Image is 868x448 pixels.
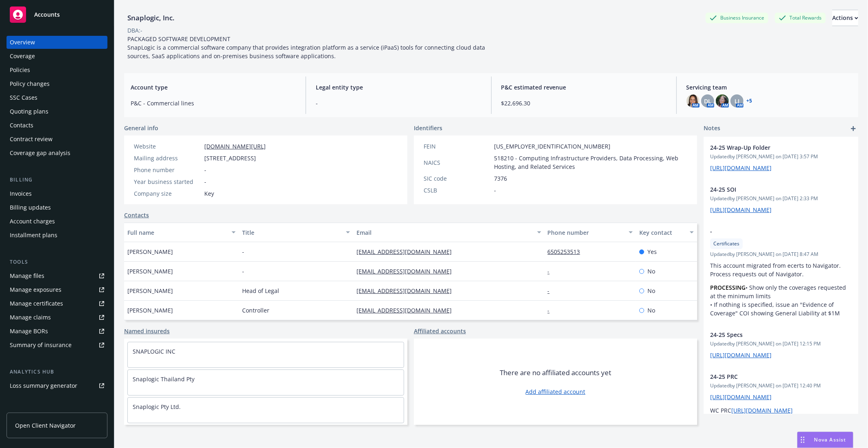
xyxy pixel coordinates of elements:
[239,223,354,242] button: Title
[10,91,37,104] div: SSC Cases
[34,11,60,18] span: Accounts
[7,91,107,104] a: SSC Cases
[124,211,149,219] a: Contacts
[7,229,107,242] a: Installment plans
[704,97,711,105] span: DL
[7,133,107,146] a: Contract review
[7,105,107,118] a: Quoting plans
[133,347,175,355] a: SNAPLOGIC INC
[704,137,858,179] div: 24-25 Wrap-Up FolderUpdatedby [PERSON_NAME] on [DATE] 3:57 PM[URL][DOMAIN_NAME]
[7,325,107,338] a: Manage BORs
[647,247,657,256] span: Yes
[710,261,852,278] p: This account migrated from ecerts to Navigator. Process requests out of Navigator.
[747,98,752,103] a: +5
[710,164,772,172] a: [URL][DOMAIN_NAME]
[353,223,544,242] button: Email
[356,267,458,275] a: [EMAIL_ADDRESS][DOMAIN_NAME]
[848,124,858,133] a: add
[10,77,50,90] div: Policy changes
[636,223,697,242] button: Key contact
[704,324,858,366] div: 24-25 SpecsUpdatedby [PERSON_NAME] on [DATE] 12:15 PM[URL][DOMAIN_NAME]
[131,99,296,107] span: P&C - Commercial lines
[7,269,107,282] a: Manage files
[731,406,793,414] a: [URL][DOMAIN_NAME]
[798,432,808,448] div: Drag to move
[704,179,858,221] div: 24-25 SOIUpdatedby [PERSON_NAME] on [DATE] 2:33 PM[URL][DOMAIN_NAME]
[131,83,296,92] span: Account type
[544,223,636,242] button: Phone number
[797,432,853,448] button: Nova Assist
[710,251,852,258] span: Updated by [PERSON_NAME] on [DATE] 8:47 AM
[501,83,667,92] span: P&C estimated revenue
[134,154,201,162] div: Mailing address
[10,215,55,228] div: Account charges
[526,387,586,396] a: Add affiliated account
[424,186,491,194] div: CSLB
[242,267,244,275] span: -
[124,327,170,335] a: Named insureds
[204,154,256,162] span: [STREET_ADDRESS]
[7,258,107,266] div: Tools
[639,228,685,237] div: Key contact
[356,248,458,256] a: [EMAIL_ADDRESS][DOMAIN_NAME]
[704,124,720,133] span: Notes
[647,306,655,315] span: No
[710,372,831,381] span: 24-25 PRC
[424,174,491,183] div: SIC code
[127,26,142,35] div: DBA: -
[424,142,491,151] div: FEIN
[704,221,858,324] div: -CertificatesUpdatedby [PERSON_NAME] on [DATE] 8:47 AMThis account migrated from ecerts to Naviga...
[10,50,35,63] div: Coverage
[133,403,181,411] a: Snaplogic Pty Ltd.
[10,229,57,242] div: Installment plans
[10,311,51,324] div: Manage claims
[716,94,729,107] img: photo
[356,287,458,295] a: [EMAIL_ADDRESS][DOMAIN_NAME]
[242,228,341,237] div: Title
[814,436,846,443] span: Nova Assist
[10,325,48,338] div: Manage BORs
[7,283,107,296] a: Manage exposures
[548,248,587,256] a: 6505253513
[316,83,481,92] span: Legal entity type
[548,287,556,295] a: -
[10,379,77,392] div: Loss summary generator
[7,311,107,324] a: Manage claims
[127,247,173,256] span: [PERSON_NAME]
[134,177,201,186] div: Year business started
[704,366,858,421] div: 24-25 PRCUpdatedby [PERSON_NAME] on [DATE] 12:40 PM[URL][DOMAIN_NAME]WC PRC[URL][DOMAIN_NAME]
[832,10,858,26] button: Actions
[710,340,852,347] span: Updated by [PERSON_NAME] on [DATE] 12:15 PM
[710,393,772,401] a: [URL][DOMAIN_NAME]
[7,77,107,90] a: Policy changes
[7,379,107,392] a: Loss summary generator
[204,177,206,186] span: -
[710,283,852,317] p: • Show only the coverages requested at the minimum limits • If nothing is specified, issue an "Ev...
[494,154,687,171] span: 518210 - Computing Infrastructure Providers, Data Processing, Web Hosting, and Related Services
[706,13,768,23] div: Business Insurance
[124,223,239,242] button: Full name
[775,13,826,23] div: Total Rewards
[414,124,442,132] span: Identifiers
[710,330,831,339] span: 24-25 Specs
[7,368,107,376] div: Analytics hub
[127,306,173,315] span: [PERSON_NAME]
[713,240,739,247] span: Certificates
[710,382,852,389] span: Updated by [PERSON_NAME] on [DATE] 12:40 PM
[124,124,158,132] span: General info
[7,339,107,352] a: Summary of insurance
[134,166,201,174] div: Phone number
[10,133,52,146] div: Contract review
[10,283,61,296] div: Manage exposures
[424,158,491,167] div: NAICS
[10,201,51,214] div: Billing updates
[10,339,72,352] div: Summary of insurance
[10,269,44,282] div: Manage files
[10,119,33,132] div: Contacts
[124,13,178,23] div: Snaplogic, Inc.
[204,166,206,174] span: -
[7,297,107,310] a: Manage certificates
[15,421,76,430] span: Open Client Navigator
[356,228,532,237] div: Email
